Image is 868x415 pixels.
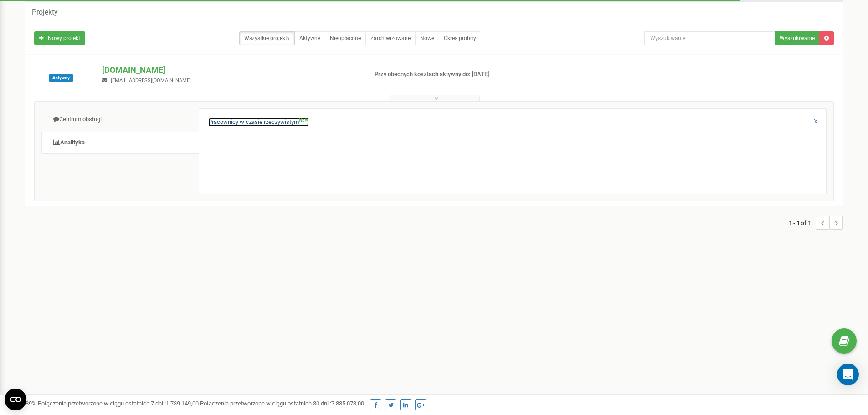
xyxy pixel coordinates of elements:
[837,364,859,385] div: Open Intercom Messenger
[789,207,843,239] nav: ...
[299,118,309,123] sup: NEW
[166,400,199,407] u: 1 739 149,00
[111,77,191,83] span: [EMAIL_ADDRESS][DOMAIN_NAME]
[102,64,360,76] p: [DOMAIN_NAME]
[325,31,366,45] a: Nieopłacone
[331,400,364,407] u: 7 835 073,00
[200,400,364,407] span: Połączenia przetworzone w ciągu ostatnich 30 dni :
[775,31,820,45] button: Wyszukiwanie
[239,31,295,45] a: Wszystkie projekty
[415,31,439,45] a: Nowe
[789,216,816,230] span: 1 - 1 of 1
[34,31,85,45] a: Nowy projekt
[644,31,775,45] input: Wyszukiwanie
[32,8,58,16] h5: Projekty
[5,389,26,410] button: Open CMP widget
[439,31,481,45] a: Okres próbny
[41,108,199,131] a: Centrum obsługi
[375,70,564,79] p: Przy obecnych kosztach aktywny do: [DATE]
[365,31,416,45] a: Zarchiwizowane
[38,400,199,407] span: Połączenia przetworzone w ciągu ostatnich 7 dni :
[294,31,325,45] a: Aktywne
[208,118,309,127] a: Pracownicy w czasie rzeczywistymNEW
[49,74,73,82] span: Aktywny
[814,118,817,126] a: X
[41,132,199,154] a: Analityka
